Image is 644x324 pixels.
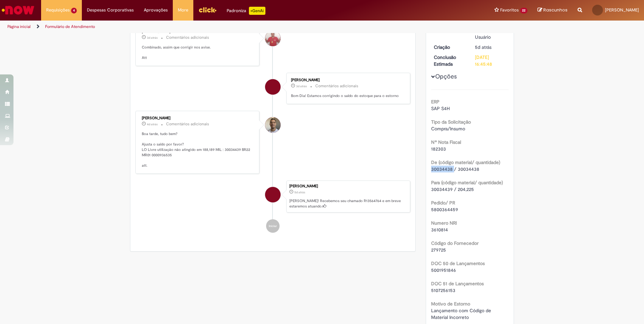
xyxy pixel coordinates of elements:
[147,36,158,40] span: 3d atrás
[291,78,403,82] div: [PERSON_NAME]
[147,122,158,126] span: 4d atrás
[500,7,519,13] span: Favoritos
[142,131,254,168] p: Boa tarde, tudo bem? Ajusta o saldo por favor? LO Livre utilização não atingido em 188,189 MIL : ...
[265,31,281,46] div: Erik Emanuel Dos Santos Lino
[605,7,639,13] span: [PERSON_NAME]
[166,121,209,127] small: Comentários adicionais
[296,84,307,88] span: 3d atrás
[431,139,461,145] b: Nº Nota Fiscal
[431,166,479,172] span: 30034438 / 30034438
[431,119,471,125] b: Tipo da Solicitação
[178,7,188,13] span: More
[475,27,506,40] div: Pendente Usuário
[291,93,403,99] p: Bom Dia! Estamos corrigindo o saldo do estoque para o estorno
[135,18,410,240] ul: Histórico de tíquete
[5,21,424,33] ul: Trilhas de página
[429,44,470,51] dt: Criação
[475,54,506,67] div: [DATE] 16:45:48
[429,54,470,67] dt: Conclusão Estimada
[431,227,448,233] span: 3610814
[431,220,457,226] b: Numero NRI
[265,187,281,202] div: Moises Farias dos Santos
[431,287,455,293] span: 5107256153
[289,184,407,188] div: [PERSON_NAME]
[431,180,503,186] b: Para (código material/ quantidade)
[431,301,470,307] b: Motivo de Estorno
[294,190,305,194] time: 24/09/2025 20:33:56
[71,8,77,13] span: 4
[475,44,491,50] time: 24/09/2025 20:33:56
[46,7,70,13] span: Requisições
[431,200,455,206] b: Pedido/ PR
[431,247,446,253] span: 279725
[265,79,281,95] div: Moises Farias dos Santos
[294,190,305,194] span: 5d atrás
[431,267,456,273] span: 5001951846
[431,126,465,132] span: Compra/Insumo
[142,45,254,61] p: Combinado, assim que corrigir nos avise. Att
[520,8,527,13] span: 22
[431,186,474,192] span: 30034439 / 204,225
[431,281,484,287] b: DOC 51 de Lançamentos
[7,24,31,29] a: Página inicial
[147,122,158,126] time: 25/09/2025 15:31:02
[198,5,217,15] img: click_logo_yellow_360x200.png
[431,99,440,105] b: ERP
[538,7,568,13] a: Rascunhos
[475,44,506,51] div: 24/09/2025 20:33:56
[1,3,35,17] img: ServiceNow
[315,83,358,89] small: Comentários adicionais
[135,181,410,213] li: Moises Farias dos Santos
[265,117,281,133] div: Joziano De Jesus Oliveira
[431,260,485,266] b: DOC 50 de Lançamentos
[431,159,500,165] b: De (código material/ quantidade)
[543,7,568,13] span: Rascunhos
[142,116,254,120] div: [PERSON_NAME]
[227,7,265,15] div: Padroniza
[431,105,450,111] span: SAP S4H
[249,7,265,15] p: +GenAi
[475,44,491,50] span: 5d atrás
[431,240,479,246] b: Código do Fornecedor
[431,206,458,213] span: 5800364459
[431,307,492,320] span: Lançamento com Código de Material Incorreto
[87,7,134,13] span: Despesas Corporativas
[166,35,209,40] small: Comentários adicionais
[144,7,168,13] span: Aprovações
[289,198,407,209] p: [PERSON_NAME]! Recebemos seu chamado R13564764 e em breve estaremos atuando.
[296,84,307,88] time: 26/09/2025 10:16:50
[45,24,95,29] a: Formulário de Atendimento
[431,146,446,152] span: 182303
